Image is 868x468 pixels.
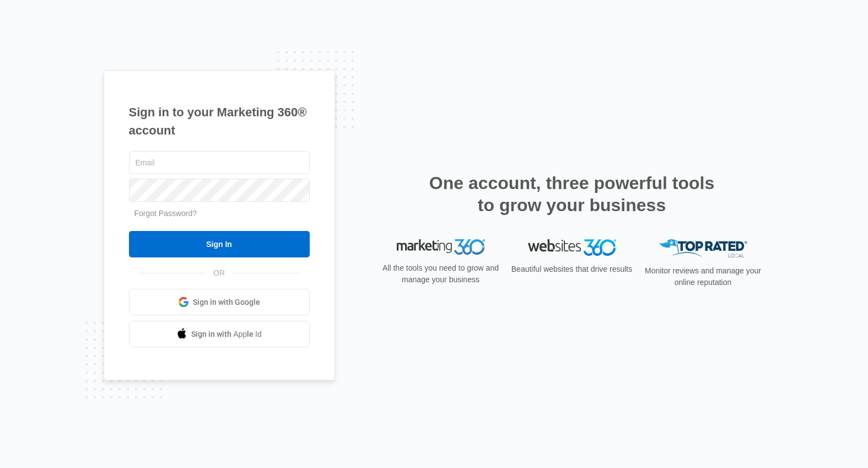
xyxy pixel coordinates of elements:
h2: One account, three powerful tools to grow your business [426,172,718,216]
a: Sign in with Apple Id [129,321,310,347]
input: Sign In [129,231,310,257]
span: Sign in with Apple Id [191,329,262,340]
span: Sign in with Google [193,297,260,308]
a: Sign in with Google [129,289,310,315]
p: All the tools you need to grow and manage your business [379,262,503,286]
p: Monitor reviews and manage your online reputation [641,265,765,288]
img: Websites 360 [528,239,616,255]
img: Marketing 360 [397,239,485,255]
p: Beautiful websites that drive results [510,263,634,275]
img: Top Rated Local [659,239,747,257]
h1: Sign in to your Marketing 360® account [129,103,310,139]
input: Email [129,151,310,174]
span: OR [206,267,233,279]
a: Forgot Password? [134,209,197,218]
